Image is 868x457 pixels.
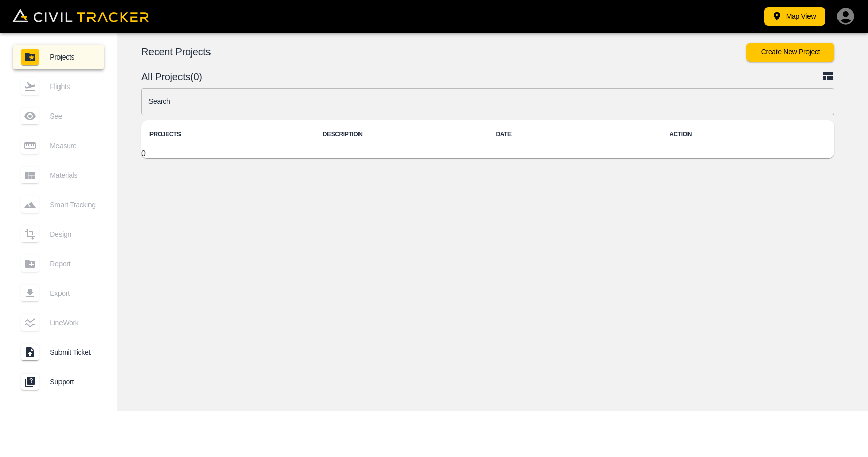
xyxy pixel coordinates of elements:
[141,120,315,149] th: PROJECTS
[50,53,96,61] span: Projects
[488,120,662,149] th: DATE
[315,120,488,149] th: DESCRIPTION
[141,73,822,81] p: All Projects(0)
[141,120,834,158] table: project-list-table
[141,149,834,159] tbody: 0
[50,348,96,356] span: Submit Ticket
[50,378,96,386] span: Support
[141,48,746,56] p: Recent Projects
[13,369,104,394] a: Support
[661,120,834,149] th: ACTION
[13,45,104,69] a: Projects
[746,43,834,62] button: Create New Project
[12,9,149,23] img: Civil Tracker
[13,340,104,364] a: Submit Ticket
[764,7,825,26] button: Map View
